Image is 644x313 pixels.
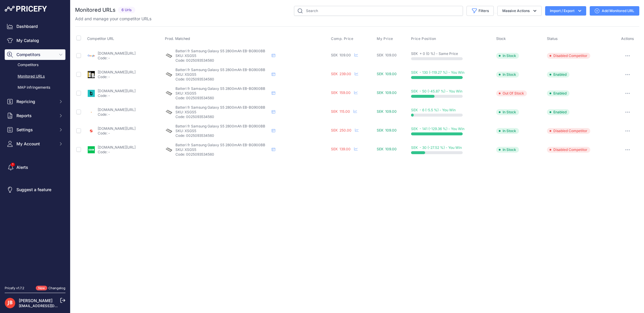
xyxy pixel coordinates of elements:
span: Batteri fr Samsung Galaxy S5 2800mAh EB-BG900BB [175,68,265,72]
a: [DOMAIN_NAME][URL] [98,126,136,131]
span: Disabled Competitor [547,147,590,153]
p: Code: - [98,93,136,98]
span: SEK - 50 (-45.87 %) - You Win [411,89,462,93]
p: Code: - [98,150,136,154]
span: SEK 115.00 [331,109,350,114]
p: SKU: XSGS5 [175,129,269,133]
a: Monitored URLs [5,71,65,82]
p: SKU: XSGS5 [175,72,269,77]
span: Enabled [547,90,569,96]
span: Batteri fr Samsung Galaxy S5 2800mAh EB-BG900BB [175,86,265,91]
a: [EMAIL_ADDRESS][DOMAIN_NAME] [19,304,80,308]
button: Repricing [5,96,65,107]
a: Dashboard [5,21,65,32]
img: Pricefy Logo [5,6,47,12]
button: Price Position [411,36,437,41]
a: MAP infringements [5,83,65,93]
p: Code: 0025093534560 [175,115,269,119]
span: Status [547,36,558,41]
button: Reports [5,110,65,121]
a: [DOMAIN_NAME][URL] [98,89,136,93]
span: Out Of Stock [496,90,527,96]
p: Code: 0025093534560 [175,96,269,100]
span: Batteri fr Samsung Galaxy S5 2800mAh EB-BG900BB [175,124,265,128]
span: New [36,286,47,291]
a: [PERSON_NAME] [19,298,53,303]
span: My Account [16,141,55,147]
p: SKU: XSGS5 [175,110,269,115]
span: Disabled Competitor [547,53,590,59]
button: Comp. Price [331,36,355,41]
button: Settings [5,124,65,135]
p: Code: 0025093534560 [175,77,269,82]
button: My Price [377,36,394,41]
span: In Stock [496,147,519,153]
span: Comp. Price [331,36,354,41]
p: SKU: XSGS5 [175,53,269,58]
a: Competitors [5,60,65,70]
span: In Stock [496,53,519,59]
span: Settings [16,127,55,133]
span: 6 Urls [118,7,135,14]
p: SKU: XSGS5 [175,91,269,96]
span: SEK 109.00 [377,147,397,151]
span: SEK 109.00 [377,128,397,132]
span: In Stock [496,128,519,134]
span: Competitors [16,52,55,58]
span: SEK 239.00 [331,72,351,76]
a: Alerts [5,162,65,173]
span: SEK 139.00 [331,147,351,151]
span: Batteri fr Samsung Galaxy S5 2800mAh EB-BG900BB [175,49,265,53]
span: SEK 109.00 [331,53,351,57]
a: Changelog [48,286,65,290]
span: Price Position [411,36,436,41]
span: Batteri fr Samsung Galaxy S5 2800mAh EB-BG900BB [175,143,265,147]
span: My Price [377,36,393,41]
span: Disabled Competitor [547,128,590,134]
nav: Sidebar [5,21,65,279]
span: Prod. Matched [165,36,190,41]
p: SKU: XSGS5 [175,147,269,152]
a: [DOMAIN_NAME][URL] [98,51,136,55]
span: Actions [621,36,634,41]
a: Suggest a feature [5,184,65,195]
h2: Monitored URLs [75,6,116,14]
span: Enabled [547,72,569,78]
button: Import / Export [545,6,586,16]
span: Competitor URL [87,36,114,41]
span: SEK 250.00 [331,128,351,132]
span: SEK 159.00 [331,90,351,95]
span: Reports [16,113,55,119]
button: Filters [466,6,494,16]
a: Add Monitored URL [590,6,639,16]
p: Add and manage your competitor URLs [75,16,151,22]
span: SEK 109.00 [377,53,397,57]
input: Search [294,6,463,16]
p: Code: - [98,56,136,60]
span: In Stock [496,109,519,115]
span: SEK - 141 (-129.36 %) - You Win [411,127,464,131]
span: SEK - 30 (-27.52 %) - You Win [411,145,462,150]
span: SEK 109.00 [377,72,397,76]
p: Code: 0025093534560 [175,133,269,138]
p: Code: - [98,75,136,79]
p: Code: - [98,131,136,136]
a: [DOMAIN_NAME][URL] [98,107,136,112]
span: Repricing [16,99,55,105]
p: Code: 0025093534560 [175,58,269,63]
span: Batteri fr Samsung Galaxy S5 2800mAh EB-BG900BB [175,105,265,110]
p: Code: 0025093534560 [175,152,269,157]
div: Pricefy v1.7.2 [5,286,24,291]
span: In Stock [496,72,519,78]
p: Code: - [98,112,136,117]
a: [DOMAIN_NAME][URL] [98,70,136,74]
span: SEK 109.00 [377,109,397,114]
span: SEK + 0 (0 %) - Same Price [411,51,458,56]
button: Competitors [5,49,65,60]
button: Massive Actions [497,6,542,16]
span: SEK 109.00 [377,90,397,95]
span: SEK - 130 (-119.27 %) - You Win [411,70,464,75]
span: SEK - 6 (-5.5 %) - You Win [411,108,456,112]
a: My Catalog [5,35,65,46]
button: My Account [5,139,65,149]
